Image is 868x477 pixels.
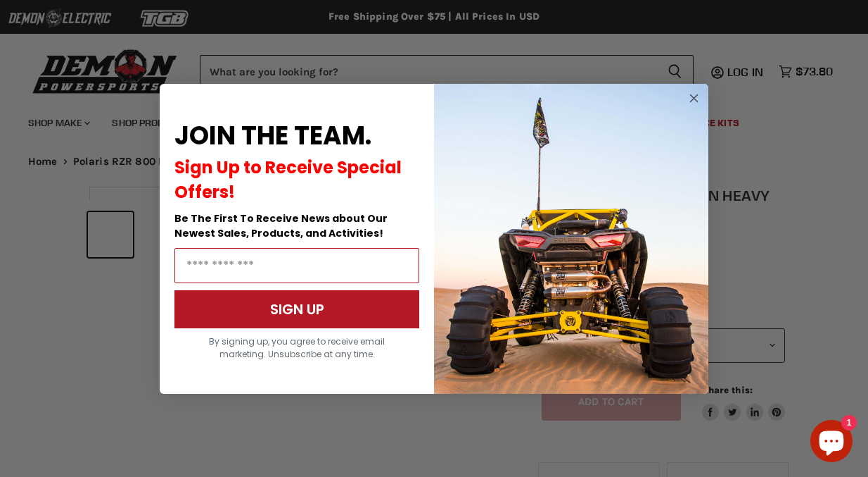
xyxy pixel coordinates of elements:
input: Email Address [174,248,419,283]
span: By signing up, you agree to receive email marketing. Unsubscribe at any time. [209,335,385,360]
img: a9095488-b6e7-41ba-879d-588abfab540b.jpeg [434,84,708,394]
button: Close dialog [685,89,703,107]
inbox-online-store-chat: Shopify online store chat [806,420,857,466]
span: Be The First To Receive News about Our Newest Sales, Products, and Activities! [174,211,388,240]
span: JOIN THE TEAM. [174,118,371,154]
button: SIGN UP [174,290,419,328]
span: Sign Up to Receive Special Offers! [174,156,402,204]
